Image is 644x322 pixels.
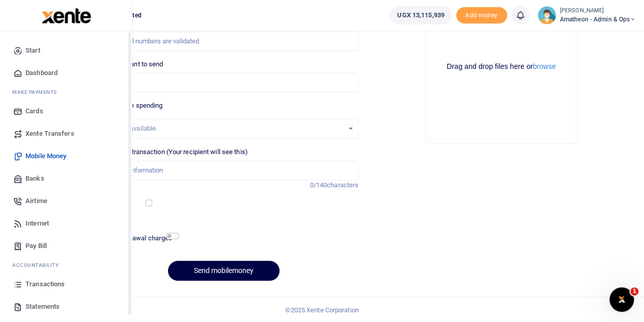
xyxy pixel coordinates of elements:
[538,6,556,24] img: profile-user
[25,174,44,184] span: Banks
[8,295,124,318] a: Statements
[456,11,507,18] a: Add money
[25,68,58,78] span: Dashboard
[25,302,60,312] span: Statements
[8,145,124,167] a: Mobile Money
[97,123,344,134] div: No options available.
[25,218,49,229] span: Internet
[630,287,638,295] span: 1
[8,100,124,122] a: Cards
[8,84,124,100] li: M
[538,6,636,24] a: profile-user [PERSON_NAME] Amatheon - Admin & Ops
[25,241,47,251] span: Pay Bill
[8,39,124,62] a: Start
[456,7,507,24] span: Add money
[25,196,47,206] span: Airtime
[533,63,556,70] button: browse
[8,167,124,190] a: Banks
[560,7,636,15] small: [PERSON_NAME]
[456,7,507,24] li: Toup your wallet
[42,8,91,23] img: logo-large
[168,261,279,281] button: Send mobilemoney
[89,147,248,157] label: Memo for this transaction (Your recipient will see this)
[8,273,124,295] a: Transactions
[89,32,358,51] input: MTN & Airtel numbers are validated
[25,106,43,116] span: Cards
[8,235,124,257] a: Pay Bill
[310,181,327,189] span: 0/140
[560,15,636,24] span: Amatheon - Admin & Ops
[430,62,573,71] div: Drag and drop files here or
[20,261,59,269] span: countability
[8,190,124,212] a: Airtime
[25,129,74,139] span: Xente Transfers
[8,257,124,273] li: Ac
[397,10,444,20] span: UGX 13,115,939
[25,279,65,289] span: Transactions
[8,212,124,235] a: Internet
[25,45,40,56] span: Start
[8,62,124,84] a: Dashboard
[8,122,124,145] a: Xente Transfers
[41,11,91,19] a: logo-small logo-large logo-large
[609,287,634,312] iframe: Intercom live chat
[385,6,456,24] li: Wallet ballance
[327,181,358,189] span: characters
[17,88,57,96] span: ake Payments
[25,151,66,161] span: Mobile Money
[89,161,358,180] input: Enter extra information
[389,6,452,24] a: UGX 13,115,939
[89,73,358,92] input: UGX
